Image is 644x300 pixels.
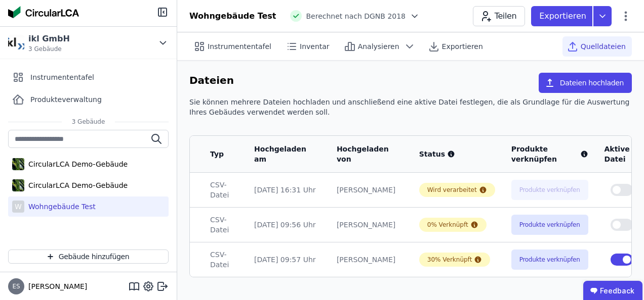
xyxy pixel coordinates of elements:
div: CSV-Datei [210,180,238,200]
button: Teilen [473,6,525,26]
div: Wohngebäude Test [24,202,96,212]
div: CSV-Datei [210,215,238,235]
font: Dateien hochladen [560,78,624,88]
div: Hochgeladen am [254,144,308,164]
button: Produkte verknüpfen [511,180,588,200]
div: [PERSON_NAME] [337,220,403,230]
div: [PERSON_NAME] [337,255,403,265]
span: [PERSON_NAME] [24,281,87,291]
div: Sie können mehrere Dateien hochladen und anschließend eine aktive Datei festlegen, die als Grundl... [189,97,632,125]
div: [DATE] 09:57 Uhr [254,255,320,265]
div: W [12,201,24,213]
button: Gebäude hinzufügen [8,249,169,264]
img: CircularLCA Demo-Gebäude [12,177,24,193]
div: Typ [210,149,226,159]
span: Berechnet nach DGNB 2018 [306,11,406,21]
font: Gebäude hinzufügen [59,252,129,262]
span: Quelldateien [581,41,626,52]
font: Status [419,149,445,159]
div: Wird verarbeitet [427,186,477,194]
p: Exportieren [539,10,588,22]
div: [DATE] 09:56 Uhr [254,220,320,230]
font: Teilen [495,10,516,22]
span: 3 Gebäude [28,45,70,53]
span: Exportieren [442,41,483,52]
img: Konkular [8,6,79,18]
img: ikl GmbH [8,35,24,51]
div: 30% Verknüpft [427,256,472,264]
span: ES [12,283,20,289]
div: CircularLCA Demo-Gebäude [24,180,128,190]
font: Feedback [600,286,634,295]
div: Wohngebäude Test [189,10,276,22]
div: CircularLCA Demo-Gebäude [24,159,128,169]
div: [PERSON_NAME] [337,185,403,195]
span: Inventar [300,41,330,52]
font: Aktive Datei [605,144,630,164]
span: 3 Gebäude [62,118,115,126]
span: Analysieren [358,41,399,52]
span: Produkteverwaltung [30,94,102,105]
button: Produkte verknüpfen [511,249,588,270]
div: [DATE] 16:31 Uhr [254,185,320,195]
h6: Dateien [189,73,234,89]
button: Dateien hochladen [539,73,632,93]
img: CircularLCA Demo-Gebäude [12,156,24,172]
font: Produkte verknüpfen [511,144,578,164]
div: 0% Verknüpft [427,221,468,229]
div: Hochgeladen von [337,144,391,164]
div: ikl GmbH [28,33,70,45]
span: Instrumententafel [30,72,94,82]
div: CSV-Datei [210,249,238,270]
span: Instrumententafel [208,41,271,52]
button: Produkte verknüpfen [511,215,588,235]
